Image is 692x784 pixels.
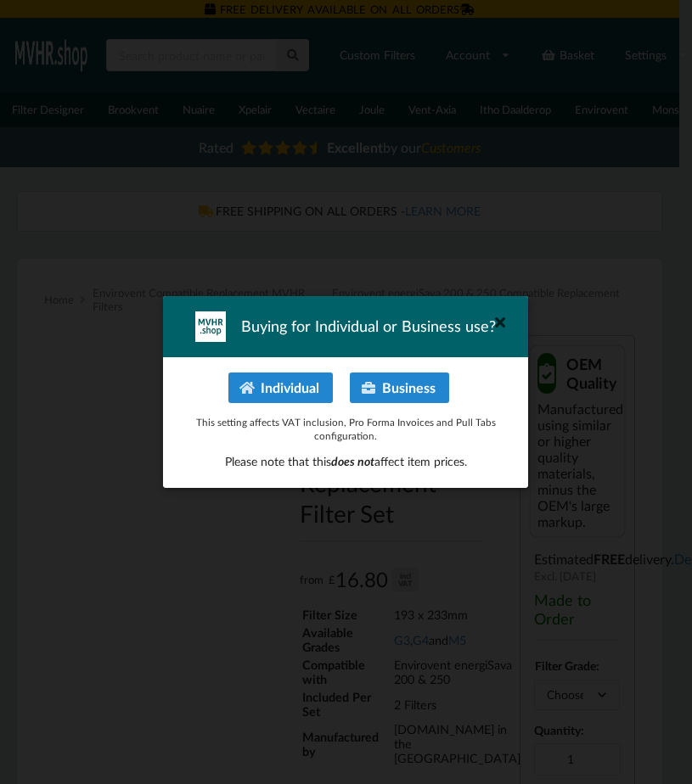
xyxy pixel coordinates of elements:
[228,372,333,403] button: Individual
[181,453,510,470] p: Please note that this affect item prices.
[351,372,450,403] button: Business
[181,415,510,443] p: This setting affects VAT inclusion, Pro Forma Invoices and Pull Tabs configuration.
[242,316,497,338] span: Buying for Individual or Business use?
[196,311,227,342] img: mvhr-inverted.png
[331,454,374,468] span: does not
